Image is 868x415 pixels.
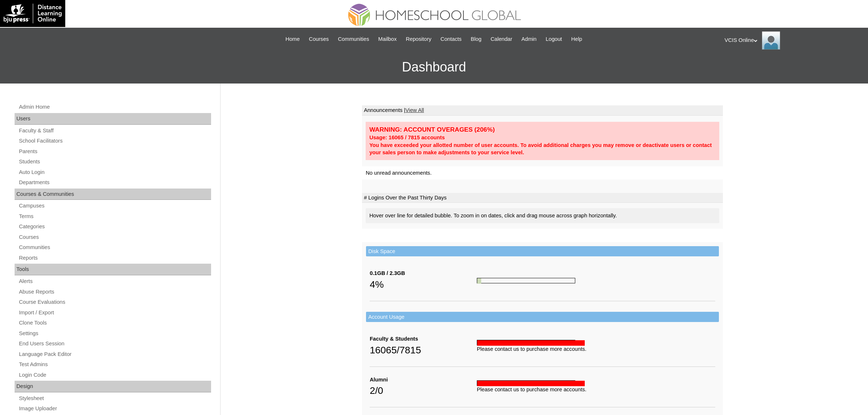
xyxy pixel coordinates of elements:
[467,35,485,43] a: Blog
[18,287,211,296] a: Abuse Reports
[18,168,211,177] a: Auto Login
[18,253,211,263] a: Reports
[18,178,211,187] a: Departments
[18,212,211,221] a: Terms
[406,35,431,43] span: Repository
[477,386,715,393] div: Please contact us to purchase more accounts.
[18,243,211,252] a: Communities
[362,166,723,180] td: No unread announcements.
[362,193,723,203] td: # Logins Over the Past Thirty Days
[282,35,303,43] a: Home
[370,335,477,343] div: Faculty & Students
[18,147,211,156] a: Parents
[370,269,477,277] div: 0.1GB / 2.3GB
[15,189,211,200] div: Courses & Communities
[18,360,211,369] a: Test Admins
[15,264,211,275] div: Tools
[362,105,723,116] td: Announcements |
[18,339,211,348] a: End Users Session
[437,35,465,43] a: Contacts
[18,350,211,359] a: Language Pack Editor
[305,35,332,43] a: Courses
[405,107,424,113] a: View All
[487,35,516,43] a: Calendar
[18,102,211,112] a: Admin Home
[370,383,477,398] div: 2/0
[568,35,586,43] a: Help
[369,135,445,140] strong: Usage: 16065 / 7815 accounts
[18,394,211,403] a: Stylesheet
[18,201,211,210] a: Campuses
[370,376,477,384] div: Alumni
[378,35,397,43] span: Mailbox
[366,312,719,322] td: Account Usage
[18,157,211,166] a: Students
[518,35,540,43] a: Admin
[18,404,211,413] a: Image Uploader
[366,208,719,223] div: Hover over line for detailed bubble. To zoom in on dates, click and drag mouse across graph horiz...
[440,35,462,43] span: Contacts
[571,35,582,43] span: Help
[725,31,861,50] div: VCIS Online
[491,35,512,43] span: Calendar
[15,381,211,392] div: Design
[18,308,211,317] a: Import / Export
[18,233,211,242] a: Courses
[402,35,435,43] a: Repository
[18,277,211,286] a: Alerts
[18,222,211,231] a: Categories
[471,35,481,43] span: Blog
[18,298,211,307] a: Course Evaluations
[762,31,780,50] img: VCIS Online Admin
[4,51,864,84] h3: Dashboard
[370,343,477,357] div: 16065/7815
[375,35,401,43] a: Mailbox
[338,35,369,43] span: Communities
[309,35,329,43] span: Courses
[369,125,716,134] div: WARNING: ACCOUNT OVERAGES (206%)
[18,329,211,338] a: Settings
[18,318,211,327] a: Clone Tools
[334,35,373,43] a: Communities
[542,35,566,43] a: Logout
[4,4,62,23] img: logo-white.png
[15,113,211,125] div: Users
[370,277,477,292] div: 4%
[366,246,719,257] td: Disk Space
[18,126,211,135] a: Faculty & Staff
[18,136,211,146] a: School Facilitators
[285,35,300,43] span: Home
[546,35,562,43] span: Logout
[477,345,715,353] div: Please contact us to purchase more accounts.
[521,35,537,43] span: Admin
[18,371,211,380] a: Login Code
[369,141,716,156] div: You have exceeded your allotted number of user accounts. To avoid additional charges you may remo...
